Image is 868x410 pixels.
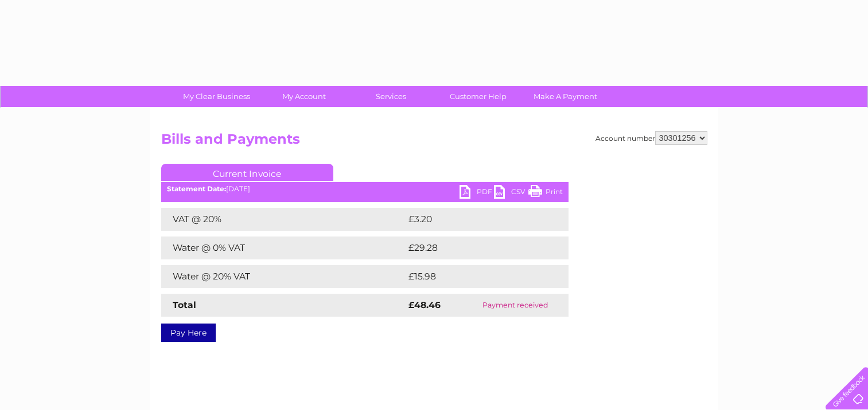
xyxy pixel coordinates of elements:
[161,265,406,288] td: Water @ 20% VAT
[406,236,546,259] td: £29.28
[161,324,216,342] a: Pay Here
[595,131,707,145] div: Account number
[161,131,707,153] h2: Bills and Payments
[406,208,542,231] td: £3.20
[161,236,406,259] td: Water @ 0% VAT
[169,86,264,107] a: My Clear Business
[460,185,494,202] a: PDF
[256,86,351,107] a: My Account
[494,185,528,202] a: CSV
[167,184,226,193] b: Statement Date:
[431,86,526,107] a: Customer Help
[161,185,569,193] div: [DATE]
[344,86,438,107] a: Services
[161,164,333,181] a: Current Invoice
[408,299,441,310] strong: £48.46
[161,208,406,231] td: VAT @ 20%
[173,299,196,310] strong: Total
[518,86,613,107] a: Make A Payment
[462,294,568,317] td: Payment received
[406,265,544,288] td: £15.98
[528,185,563,202] a: Print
